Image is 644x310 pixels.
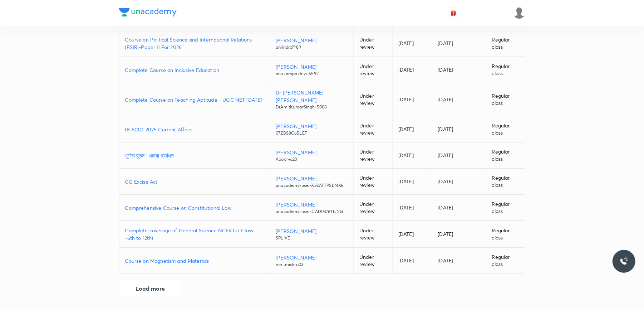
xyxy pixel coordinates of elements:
[276,149,348,163] a: [PERSON_NAME]Apoorva23
[276,175,348,182] p: [PERSON_NAME]
[450,10,457,16] img: avatar
[432,142,486,169] td: [DATE]
[125,227,264,242] a: Complete coverage of General Science NCERTs ( Class -6th to 12th)
[276,89,348,110] a: Dr [PERSON_NAME] [PERSON_NAME]DrAmitKumarSingh-5008
[125,126,264,133] a: IB ACIO 2025 Current Affairs
[276,104,348,110] p: DrAmitKumarSingh-5008
[354,248,393,274] td: Under review
[125,178,264,185] a: CG Excise Act
[486,57,525,83] td: Regular class
[276,235,348,241] p: SPLIVE
[432,57,486,83] td: [DATE]
[276,37,348,44] p: [PERSON_NAME]
[125,96,264,103] a: Complete Course on Teaching Aptitude - UGC NET [DATE]
[276,130,348,136] p: 07ZBS8C65LEF
[432,30,486,57] td: [DATE]
[125,257,264,265] a: Course on Magnetism and Materials
[393,83,432,116] td: [DATE]
[354,83,393,116] td: Under review
[354,116,393,142] td: Under review
[276,156,348,163] p: Apoorva23
[432,169,486,195] td: [DATE]
[119,8,177,16] img: Company Logo
[125,152,264,159] a: भूगोल पूरक : आपदा प्रबंधन
[119,280,182,297] button: Load more
[486,221,525,248] td: Regular class
[276,227,348,235] p: [PERSON_NAME]
[393,116,432,142] td: [DATE]
[393,221,432,248] td: [DATE]
[432,221,486,248] td: [DATE]
[432,116,486,142] td: [DATE]
[276,254,348,268] a: [PERSON_NAME]rohitmishra03
[432,83,486,116] td: [DATE]
[276,261,348,268] p: rohitmishra03
[486,30,525,57] td: Regular class
[354,169,393,195] td: Under review
[276,122,348,136] a: [PERSON_NAME]07ZBS8C65LEF
[448,7,459,19] button: avatar
[393,248,432,274] td: [DATE]
[432,195,486,221] td: [DATE]
[620,257,628,266] img: ttu
[276,37,348,50] a: [PERSON_NAME]arvindrp1989
[486,195,525,221] td: Regular class
[276,149,348,156] p: [PERSON_NAME]
[354,221,393,248] td: Under review
[393,142,432,169] td: [DATE]
[354,195,393,221] td: Under review
[393,195,432,221] td: [DATE]
[276,89,348,104] p: Dr [PERSON_NAME] [PERSON_NAME]
[276,44,348,50] p: arvindrp1989
[486,83,525,116] td: Regular class
[513,7,525,19] img: Shubham K Singh
[276,175,348,189] a: [PERSON_NAME]unacademy-user-X3ZATTPSLMX6
[393,30,432,57] td: [DATE]
[119,8,177,18] a: Company Logo
[276,254,348,261] p: [PERSON_NAME]
[276,208,348,215] p: unacademy-user-CAD03761TJNG
[276,227,348,241] a: [PERSON_NAME]SPLIVE
[125,66,264,74] a: Complete Course on Inclusive Education
[486,142,525,169] td: Regular class
[432,248,486,274] td: [DATE]
[276,201,348,215] a: [PERSON_NAME]unacademy-user-CAD03761TJNG
[276,63,348,71] p: [PERSON_NAME]
[125,204,264,212] a: Comprehensive Course on Constitutional Law
[276,63,348,77] a: [PERSON_NAME]anukampa.devi-6592
[276,122,348,130] p: [PERSON_NAME]
[393,57,432,83] td: [DATE]
[125,36,264,51] a: Course on Political Science and International Relations (PSIR)-Paper II For 2026
[486,116,525,142] td: Regular class
[276,201,348,208] p: [PERSON_NAME]
[354,142,393,169] td: Under review
[276,182,348,189] p: unacademy-user-X3ZATTPSLMX6
[486,169,525,195] td: Regular class
[354,57,393,83] td: Under review
[486,248,525,274] td: Regular class
[393,169,432,195] td: [DATE]
[276,71,348,77] p: anukampa.devi-6592
[354,30,393,57] td: Under review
